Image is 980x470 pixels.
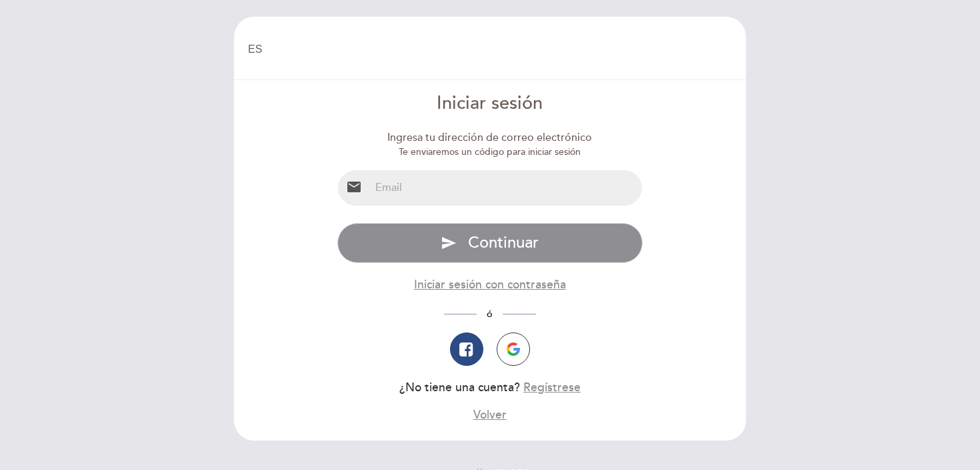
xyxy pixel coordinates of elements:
button: Iniciar sesión con contraseña [414,276,566,293]
span: ¿No tiene una cuenta? [399,381,520,395]
div: Te enviaremos un código para iniciar sesión [337,146,643,159]
i: email [346,179,362,195]
button: send Continuar [337,223,643,263]
div: Iniciar sesión [337,91,643,117]
i: send [441,235,457,251]
input: Email [370,170,643,206]
div: Ingresa tu dirección de correo electrónico [337,130,643,146]
span: ó [477,308,503,320]
button: Regístrese [523,379,581,396]
img: icon-google.png [507,342,520,356]
span: Continuar [468,233,539,252]
button: Volver [473,407,507,423]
